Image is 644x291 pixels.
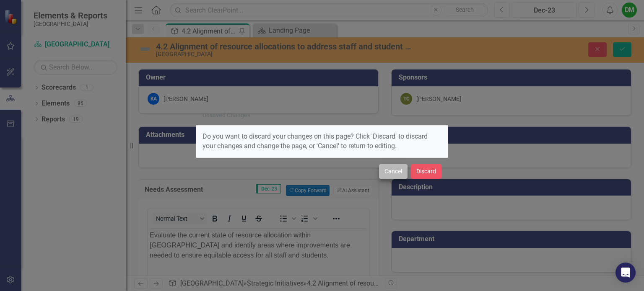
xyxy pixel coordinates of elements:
[203,112,250,118] div: Unsaved Changes
[196,126,448,157] div: Do you want to discard your changes on this page? Click 'Discard' to discard your changes and cha...
[2,2,220,32] p: Evaluate the current state of resource allocation within [GEOGRAPHIC_DATA] and identify areas whe...
[411,164,441,179] button: Discard
[379,164,408,179] button: Cancel
[615,263,636,283] div: Open Intercom Messenger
